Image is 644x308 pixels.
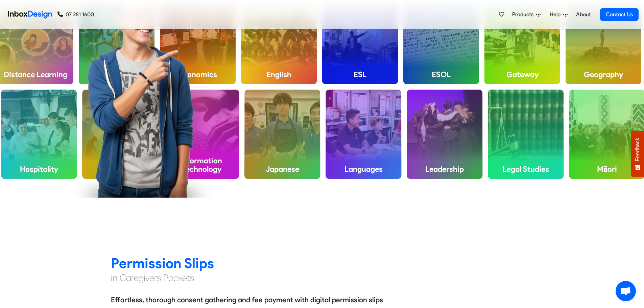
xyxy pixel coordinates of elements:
a: 07 281 1600 [57,10,94,19]
a: Products [509,8,543,21]
h4: Hospitality [1,159,77,179]
button: Feedback - Show survey [631,131,644,177]
a: Help [547,8,570,21]
span: Feedback [635,138,641,161]
a: Contact Us [600,8,639,21]
h4: in Caregivers Pockets [111,272,533,284]
h4: Legal Studies [488,159,564,179]
h4: Leadership [407,159,482,179]
span: Help [550,10,563,19]
h4: Geography [566,65,641,84]
a: Open chat [616,281,636,301]
h4: English [241,65,317,84]
h2: Permission Slips [111,255,533,272]
h5: Effortless, thorough consent gathering and fee payment with digital permission slips [111,295,383,305]
h4: ESOL [403,65,479,84]
span: Products [512,10,536,19]
h4: ESL [322,65,398,84]
h4: Information Technology [163,151,239,179]
h4: Languages [326,159,401,179]
a: About [574,8,593,21]
h4: Japanese [244,159,320,179]
h4: Gateway [484,65,560,84]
